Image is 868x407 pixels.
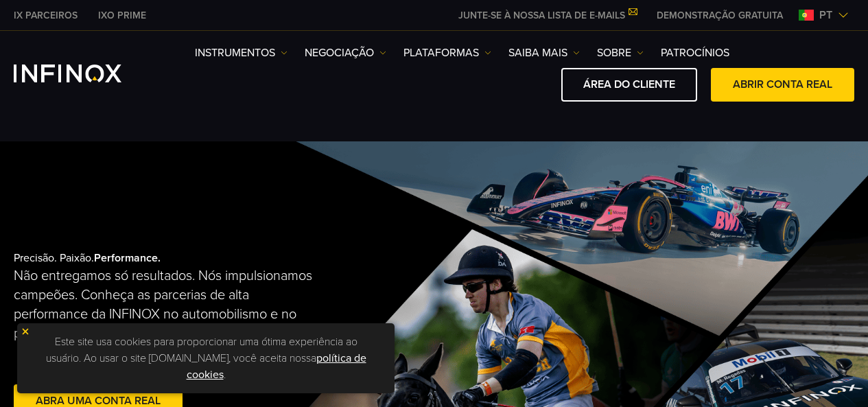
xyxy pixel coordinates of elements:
[305,45,386,61] a: NEGOCIAÇÃO
[94,251,161,265] strong: Performance.
[711,68,854,102] a: ABRIR CONTA REAL
[597,45,644,61] a: SOBRE
[508,45,580,61] a: Saiba mais
[661,45,729,61] a: Patrocínios
[646,8,793,23] a: INFINOX MENU
[195,45,288,61] a: Instrumentos
[403,45,491,61] a: PLATAFORMAS
[14,266,316,343] p: Não entregamos só resultados. Nós impulsionamos campeões. Conheça as parcerias de alta performanc...
[88,8,156,23] a: INFINOX
[24,330,388,386] p: Este site usa cookies para proporcionar uma ótima experiência ao usuário. Ao usar o site [DOMAIN_...
[3,8,88,23] a: INFINOX
[561,68,697,102] a: ÁREA DO CLIENTE
[814,7,838,23] span: pt
[14,65,154,82] a: INFINOX Logo
[448,10,646,21] a: JUNTE-SE À NOSSA LISTA DE E-MAILS
[21,327,30,336] img: yellow close icon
